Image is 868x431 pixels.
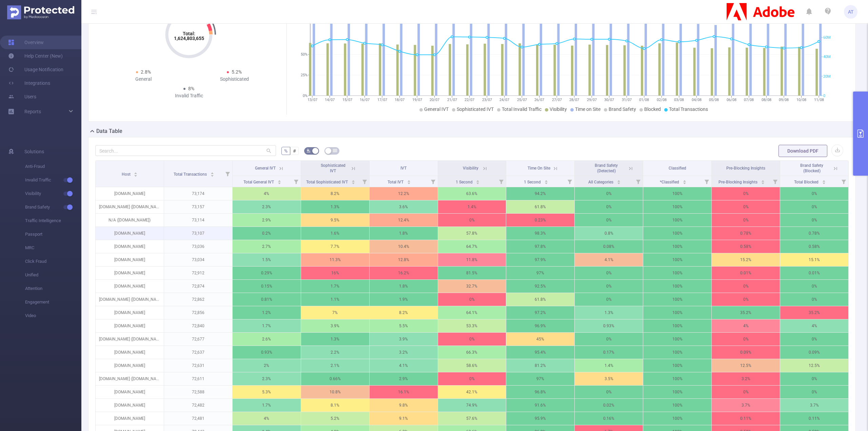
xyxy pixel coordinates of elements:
p: 2.7% [233,240,301,253]
i: icon: caret-up [352,179,355,181]
p: 0.78% [780,227,848,240]
a: Reports [24,105,41,118]
tspan: 20/07 [430,98,439,102]
span: % [284,148,288,154]
p: 100% [643,214,711,227]
p: 2.6% [233,333,301,346]
p: 35.2% [780,306,848,319]
p: [DOMAIN_NAME] [96,306,164,319]
tspan: 22/07 [465,98,474,102]
p: [DOMAIN_NAME] [96,227,164,240]
i: icon: caret-down [407,181,411,183]
p: 8.2% [370,306,438,319]
div: Sort [761,179,765,183]
p: 1.4% [575,359,643,372]
p: 100% [643,333,711,346]
p: 73,107 [164,227,232,240]
p: [DOMAIN_NAME] ([DOMAIN_NAME]) [96,372,164,385]
p: 1.7% [301,280,369,293]
p: 1.2% [233,306,301,319]
span: Time On Site [528,166,550,171]
p: 0.93% [233,346,301,359]
p: 3.6% [370,200,438,213]
p: N/A ([DOMAIN_NAME]) [96,214,164,227]
p: 3.9% [301,319,369,332]
p: 0% [712,187,780,200]
p: 5.5% [370,319,438,332]
div: Sort [351,179,355,183]
p: 0% [712,214,780,227]
span: Pre-Blocking Insights [718,180,758,184]
i: icon: caret-down [761,181,765,183]
p: 0% [780,333,848,346]
tspan: 18/07 [395,98,405,102]
p: 72,856 [164,306,232,319]
input: Search... [95,145,276,156]
span: Traffic Intelligence [25,214,81,228]
p: [DOMAIN_NAME] ([DOMAIN_NAME]) [96,200,164,213]
p: 2.1% [301,359,369,372]
p: 72,862 [164,293,232,306]
i: Filter menu [770,176,780,187]
div: Sort [134,171,138,175]
i: icon: table [333,149,337,153]
p: 1.7% [233,319,301,332]
p: 0% [780,293,848,306]
p: [DOMAIN_NAME] [96,319,164,332]
p: 0% [780,200,848,213]
p: 1.4% [438,200,506,213]
i: icon: caret-down [134,174,138,176]
p: 0% [575,293,643,306]
tspan: 50% [301,53,308,57]
span: General IVT [424,106,449,112]
p: 94.2% [506,187,574,200]
tspan: 02/08 [656,98,666,102]
div: Sort [544,179,548,183]
div: Sort [277,179,281,183]
p: [DOMAIN_NAME] [96,253,164,266]
p: 3.9% [370,333,438,346]
i: Filter menu [428,176,438,187]
tspan: 25% [301,73,308,77]
p: 61.8% [506,200,574,213]
span: Brand Safety [609,106,636,112]
a: Integrations [8,76,50,90]
div: Sort [407,179,411,183]
p: 0.09% [712,346,780,359]
tspan: 14/07 [325,98,335,102]
p: 0% [575,280,643,293]
p: 100% [643,200,711,213]
span: 2.8% [141,69,151,75]
p: 97.2% [506,306,574,319]
i: icon: caret-up [617,179,621,181]
tspan: 27/07 [552,98,561,102]
span: Blocked [644,106,661,112]
p: 72,874 [164,280,232,293]
p: 12.4% [370,214,438,227]
p: 9.5% [301,214,369,227]
span: IVT [400,166,407,171]
i: icon: caret-down [476,181,480,183]
tspan: 05/08 [709,98,719,102]
p: 98.3% [506,227,574,240]
p: 4% [233,187,301,200]
p: 32.7% [438,280,506,293]
i: Filter menu [839,176,848,187]
p: 4.1% [370,359,438,372]
p: 73,157 [164,200,232,213]
p: 0.93% [575,319,643,332]
p: 10.4% [370,240,438,253]
p: 12.8% [370,253,438,266]
i: icon: caret-up [210,171,214,173]
div: Sort [617,179,621,183]
i: icon: caret-down [617,181,621,183]
p: 0% [780,187,848,200]
p: 97.9% [506,253,574,266]
p: [DOMAIN_NAME] [96,346,164,359]
span: 1 Second [524,180,542,184]
p: 64.1% [438,306,506,319]
p: [DOMAIN_NAME] [96,359,164,372]
p: 66.3% [438,346,506,359]
p: 100% [643,227,711,240]
tspan: 17/07 [377,98,387,102]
